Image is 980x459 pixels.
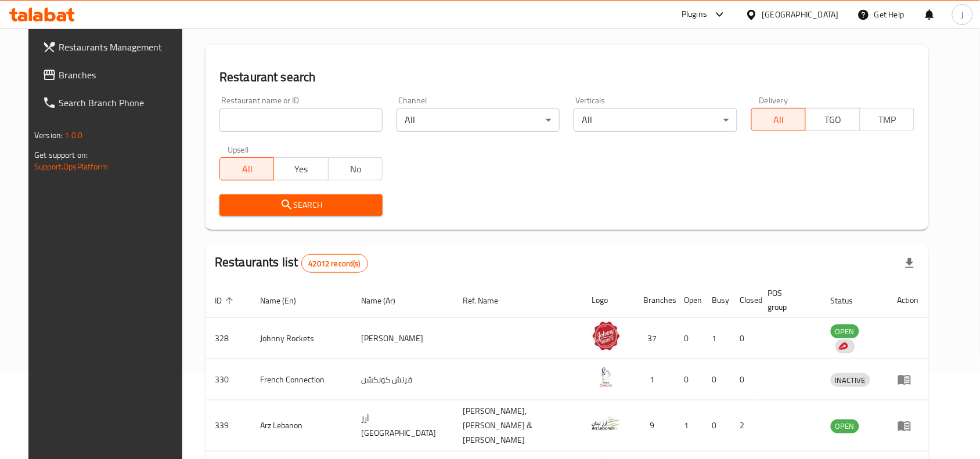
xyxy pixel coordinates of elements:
span: Get support on: [34,147,88,162]
div: Total records count [301,254,368,273]
span: Search Branch Phone [59,96,183,110]
button: All [219,157,274,180]
div: All [574,109,737,132]
td: أرز [GEOGRAPHIC_DATA] [352,400,453,451]
img: delivery hero logo [838,341,848,352]
div: Export file [896,250,924,277]
td: 339 [206,400,251,451]
h2: Restaurants list [215,254,368,273]
a: Restaurants Management [33,33,192,61]
input: Search for restaurant name or ID.. [219,109,383,132]
td: 0 [675,359,703,400]
td: 0 [731,359,759,400]
div: Menu [898,419,919,433]
td: 0 [675,318,703,359]
td: 9 [635,400,675,451]
span: All [756,111,801,128]
a: Support.OpsPlatform [34,159,108,174]
div: [GEOGRAPHIC_DATA] [762,8,839,21]
td: 328 [206,318,251,359]
h2: Restaurant search [219,68,914,86]
td: فرنش كونكشن [352,359,453,400]
td: French Connection [251,359,352,400]
td: 37 [635,318,675,359]
span: j [961,8,963,21]
td: [PERSON_NAME] [352,318,453,359]
td: Johnny Rockets [251,318,352,359]
div: INACTIVE [831,373,870,387]
span: All [225,161,269,178]
th: Logo [582,283,635,318]
div: Indicates that the vendor menu management has been moved to DH Catalog service [835,339,855,353]
button: All [751,108,806,131]
a: Branches [33,61,192,89]
td: 0 [703,359,731,400]
button: Yes [273,157,328,180]
button: TGO [805,108,860,131]
span: Restaurants Management [59,40,183,54]
td: Arz Lebanon [251,400,352,451]
span: Yes [279,161,323,178]
th: Busy [703,283,731,318]
span: No [333,161,378,178]
span: 1.0.0 [64,128,82,143]
td: 0 [731,318,759,359]
th: Branches [635,283,675,318]
a: Search Branch Phone [33,89,192,117]
span: INACTIVE [831,374,870,387]
button: Search [219,194,383,216]
span: Ref. Name [463,294,513,308]
img: Johnny Rockets [592,321,621,350]
th: Action [888,283,928,318]
td: 0 [703,400,731,451]
span: Name (Ar) [362,294,411,308]
span: Search [229,198,373,212]
th: Open [675,283,703,318]
div: Menu [898,373,919,386]
div: OPEN [831,420,859,433]
td: 2 [731,400,759,451]
span: Name (En) [260,294,311,308]
div: OPEN [831,324,859,338]
span: 42012 record(s) [302,258,368,269]
img: Arz Lebanon [592,409,621,438]
span: OPEN [831,325,859,338]
button: No [328,157,383,180]
span: OPEN [831,420,859,433]
span: Version: [34,128,63,143]
td: 1 [635,359,675,400]
span: POS group [768,286,808,314]
span: TGO [810,111,855,128]
img: French Connection [592,363,621,392]
td: 1 [703,318,731,359]
div: Plugins [682,8,707,21]
span: Branches [59,68,183,82]
td: [PERSON_NAME],[PERSON_NAME] & [PERSON_NAME] [453,400,582,451]
td: 1 [675,400,703,451]
label: Delivery [759,96,788,104]
span: TMP [865,111,910,128]
th: Closed [731,283,759,318]
span: Status [831,294,869,308]
span: ID [215,294,237,308]
td: 330 [206,359,251,400]
button: TMP [860,108,914,131]
label: Upsell [228,146,249,154]
div: All [397,109,560,132]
